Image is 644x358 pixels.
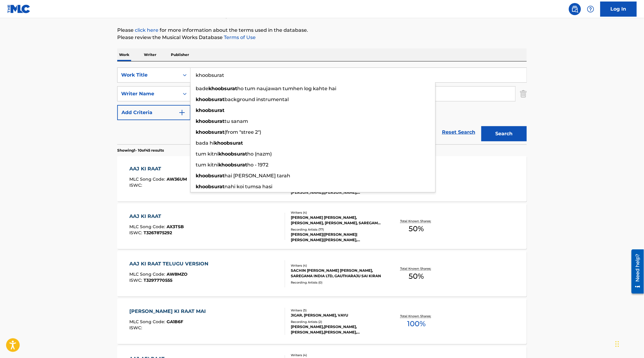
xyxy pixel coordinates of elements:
[142,48,158,61] p: Writer
[291,353,382,357] div: Writers ( 4 )
[247,162,268,168] span: ho - 1972
[144,230,172,235] span: T3267875292
[135,27,158,33] a: click here
[616,335,619,353] div: Drag
[627,247,644,296] iframe: Resource Center
[224,97,289,102] span: background instrumental
[117,251,527,297] a: AAJ KI RAAT TELUGU VERSIONMLC Song Code:AW8MZOISWC:T3297770555Writers (4)SACHIN [PERSON_NAME] [PE...
[130,224,167,229] span: MLC Song Code :
[196,129,224,135] strong: khoobsurat
[224,184,272,189] span: nahi koi tumsa hasi
[121,71,176,79] div: Work Title
[520,86,527,101] img: Delete Criterion
[130,182,144,188] span: ISWC :
[130,260,212,268] div: AAJ KI RAAT TELUGU VERSION
[291,280,382,285] div: Recording Artists ( 0 )
[130,271,167,277] span: MLC Song Code :
[130,325,144,330] span: ISWC :
[167,176,187,182] span: AW36UM
[167,224,184,229] span: AX3TSB
[196,173,224,179] strong: khoobsurat
[409,223,424,234] span: 50 %
[291,313,382,318] div: JIGAR, [PERSON_NAME], VAYU
[481,126,527,141] button: Search
[196,118,224,124] strong: khoobsurat
[117,299,527,344] a: [PERSON_NAME] KI RAAT MAIMLC Song Code:GA1B6FISWC:Writers (3)JIGAR, [PERSON_NAME], VAYURecording ...
[585,3,597,15] div: Help
[291,232,382,243] div: [PERSON_NAME]|[PERSON_NAME]|[PERSON_NAME]|[PERSON_NAME], [PERSON_NAME],[PERSON_NAME],[PERSON_NAME...
[117,34,527,41] p: Please review the Musical Works Database
[224,118,248,124] span: tu sanam
[169,48,191,61] p: Publisher
[130,213,184,220] div: AAJ KI RAAT
[587,5,594,13] img: help
[130,278,144,283] span: ISWC :
[167,271,188,277] span: AW8MZO
[130,319,167,324] span: MLC Song Code :
[400,266,433,271] p: Total Known Shares:
[167,319,184,324] span: GA1B6F
[117,204,527,249] a: AAJ KI RAATMLC Song Code:AX3TSBISWC:T3267875292Writers (4)[PERSON_NAME] [PERSON_NAME], [PERSON_NA...
[117,105,191,120] button: Add Criteria
[291,268,382,279] div: SACHIN [PERSON_NAME] [PERSON_NAME], SAREGAMA INDIA LTD, GAUTHARAJU SAI KIRAN
[208,86,237,91] strong: khoobsurat
[291,227,382,232] div: Recording Artists ( 77 )
[218,151,247,157] strong: khoobsurat
[600,2,637,17] a: Log In
[117,156,527,202] a: AAJ KI RAATMLC Song Code:AW36UMISWC:Writers (4)[PERSON_NAME], [PERSON_NAME], [PERSON_NAME], [PERS...
[117,67,527,144] form: Search Form
[196,184,224,189] strong: khoobsurat
[130,176,167,182] span: MLC Song Code :
[569,3,581,15] a: Public Search
[439,126,478,139] a: Reset Search
[614,329,644,358] iframe: Chat Widget
[214,140,243,146] strong: khoobsurat
[291,210,382,215] div: Writers ( 4 )
[407,318,426,329] span: 100 %
[144,278,173,283] span: T3297770555
[196,107,224,113] strong: khoobsurat
[178,109,186,116] img: 9d2ae6d4665cec9f34b9.svg
[224,129,261,135] span: (from "stree 2")
[237,86,336,91] span: ho tum naujawan tumhen log kahte hai
[571,5,579,13] img: search
[117,27,527,34] p: Please for more information about the terms used in the database.
[196,151,218,157] span: tum kitni
[117,48,131,61] p: Work
[247,151,272,157] span: ho (nazm)
[121,90,176,97] div: Writer Name
[196,86,208,91] span: bade
[218,162,247,168] strong: khoobsurat
[400,314,433,318] p: Total Known Shares:
[7,5,31,13] img: MLC Logo
[224,173,290,179] span: hai [PERSON_NAME] tarah
[291,215,382,226] div: [PERSON_NAME] [PERSON_NAME], [PERSON_NAME], [PERSON_NAME], SAREGAMA INDIA LTD
[223,34,256,40] a: Terms of Use
[196,162,218,168] span: tum kitni
[291,263,382,268] div: Writers ( 4 )
[130,165,187,172] div: AAJ KI RAAT
[409,271,424,282] span: 50 %
[196,140,214,146] span: bada hi
[130,230,144,235] span: ISWC :
[117,148,164,153] p: Showing 1 - 10 of 45 results
[400,219,433,223] p: Total Known Shares:
[291,324,382,335] div: [PERSON_NAME],[PERSON_NAME],[PERSON_NAME],[PERSON_NAME], [PERSON_NAME]
[196,97,224,102] strong: khoobsurat
[291,320,382,324] div: Recording Artists ( 2 )
[291,308,382,313] div: Writers ( 3 )
[130,308,209,315] div: [PERSON_NAME] KI RAAT MAI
